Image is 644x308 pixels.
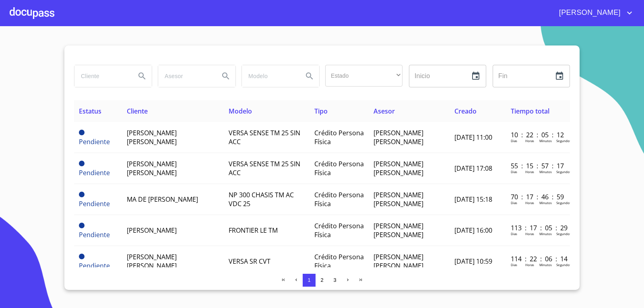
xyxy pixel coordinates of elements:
[328,274,341,287] button: 3
[79,137,110,146] span: Pendiente
[229,159,300,177] span: VERSA SENSE TM 25 SIN ACC
[539,138,552,143] p: Minutos
[525,263,534,267] p: Horas
[511,254,565,263] p: 114 : 22 : 06 : 14
[374,159,423,177] span: [PERSON_NAME] [PERSON_NAME]
[79,130,85,135] span: Pendiente
[511,138,517,143] p: Dias
[374,221,423,239] span: [PERSON_NAME] [PERSON_NAME]
[79,161,85,166] span: Pendiente
[525,170,534,174] p: Horas
[314,128,364,146] span: Crédito Persona Física
[511,192,565,201] p: 70 : 17 : 46 : 59
[556,138,571,143] p: Segundos
[314,252,364,270] span: Crédito Persona Física
[79,199,110,208] span: Pendiente
[316,274,328,287] button: 2
[374,190,423,208] span: [PERSON_NAME] [PERSON_NAME]
[132,66,152,86] button: Search
[525,138,534,143] p: Horas
[229,257,270,266] span: VERSA SR CVT
[333,277,336,283] span: 3
[314,190,364,208] span: Crédito Persona Física
[539,263,552,267] p: Minutos
[127,128,177,146] span: [PERSON_NAME] [PERSON_NAME]
[300,66,319,86] button: Search
[556,232,571,236] p: Segundos
[511,130,565,139] p: 10 : 22 : 05 : 12
[539,232,552,236] p: Minutos
[127,226,177,235] span: [PERSON_NAME]
[374,107,395,116] span: Asesor
[325,65,402,87] div: ​
[79,192,85,197] span: Pendiente
[539,170,552,174] p: Minutos
[79,223,85,228] span: Pendiente
[511,201,517,205] p: Dias
[308,277,310,283] span: 1
[374,252,423,270] span: [PERSON_NAME] [PERSON_NAME]
[74,65,129,87] input: search
[454,133,492,142] span: [DATE] 11:00
[79,230,110,239] span: Pendiente
[216,66,235,86] button: Search
[79,168,110,177] span: Pendiente
[511,170,517,174] p: Dias
[511,232,517,236] p: Dias
[79,261,110,270] span: Pendiente
[525,232,534,236] p: Horas
[303,274,316,287] button: 1
[79,107,101,116] span: Estatus
[556,263,571,267] p: Segundos
[314,107,328,116] span: Tipo
[229,226,278,235] span: FRONTIER LE TM
[454,257,492,266] span: [DATE] 10:59
[127,107,148,116] span: Cliente
[229,190,294,208] span: NP 300 CHASIS TM AC VDC 25
[539,201,552,205] p: Minutos
[229,107,252,116] span: Modelo
[553,6,625,19] span: [PERSON_NAME]
[511,107,549,116] span: Tiempo total
[553,6,634,19] button: account of current user
[454,164,492,173] span: [DATE] 17:08
[556,201,571,205] p: Segundos
[242,65,297,87] input: search
[511,263,517,267] p: Dias
[511,161,565,170] p: 55 : 15 : 57 : 17
[158,65,213,87] input: search
[229,128,300,146] span: VERSA SENSE TM 25 SIN ACC
[320,277,323,283] span: 2
[454,107,477,116] span: Creado
[314,221,364,239] span: Crédito Persona Física
[127,252,177,270] span: [PERSON_NAME] [PERSON_NAME]
[556,170,571,174] p: Segundos
[374,128,423,146] span: [PERSON_NAME] [PERSON_NAME]
[454,226,492,235] span: [DATE] 16:00
[79,254,85,259] span: Pendiente
[127,159,177,177] span: [PERSON_NAME] [PERSON_NAME]
[525,201,534,205] p: Horas
[314,159,364,177] span: Crédito Persona Física
[127,195,198,204] span: MA DE [PERSON_NAME]
[511,223,565,232] p: 113 : 17 : 05 : 29
[454,195,492,204] span: [DATE] 15:18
